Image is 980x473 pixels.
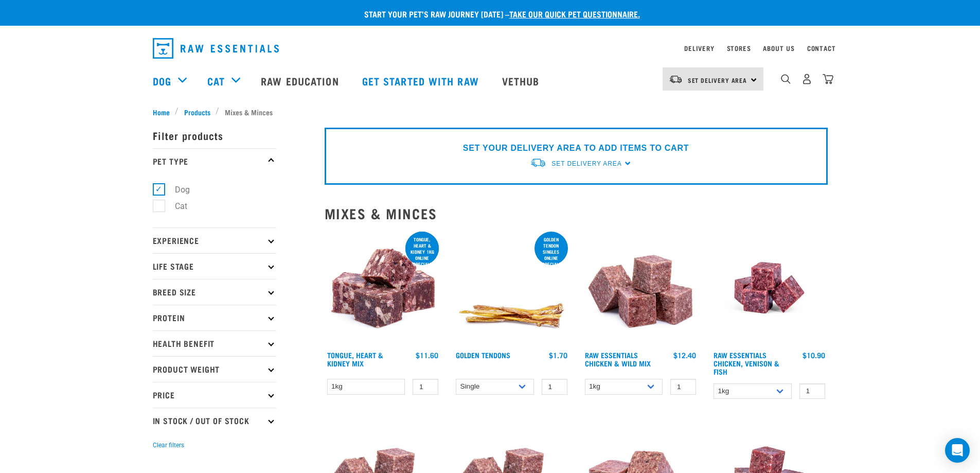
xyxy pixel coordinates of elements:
[158,200,191,213] label: Cat
[153,107,828,117] nav: breadcrumbs
[153,382,276,408] p: Price
[153,253,276,279] p: Life Stage
[509,11,640,16] a: take our quick pet questionnaire.
[582,230,699,346] img: Pile Of Cubed Chicken Wild Meat Mix
[153,122,276,148] p: Filter products
[714,353,779,373] a: Raw Essentials Chicken, Venison & Fish
[184,107,210,117] span: Products
[325,230,441,346] img: 1167 Tongue Heart Kidney Mix 01
[413,379,438,395] input: 1
[727,46,751,50] a: Stores
[207,73,225,89] a: Cat
[153,73,171,89] a: Dog
[945,438,970,463] div: Open Intercom Messenger
[551,160,621,167] span: Set Delivery Area
[158,183,194,196] label: Dog
[763,46,794,50] a: About Us
[684,46,714,50] a: Delivery
[670,379,696,395] input: 1
[669,75,683,84] img: van-moving.png
[542,379,567,395] input: 1
[251,60,351,101] a: Raw Education
[530,157,546,168] img: van-moving.png
[463,142,689,154] p: SET YOUR DELIVERY AREA TO ADD ITEMS TO CART
[823,74,833,84] img: home-icon@2x.png
[153,441,184,450] button: Clear filters
[352,60,492,101] a: Get started with Raw
[549,351,567,359] div: $1.70
[534,232,568,272] div: Golden Tendon singles online special!
[327,353,383,365] a: Tongue, Heart & Kidney Mix
[405,232,439,272] div: Tongue, Heart & Kidney 1kg online special!
[325,205,828,221] h2: Mixes & Minces
[153,107,170,117] span: Home
[585,353,651,365] a: Raw Essentials Chicken & Wild Mix
[801,74,812,84] img: user.png
[153,107,175,117] a: Home
[803,351,825,359] div: $10.90
[153,279,276,305] p: Breed Size
[179,107,216,117] a: Products
[673,351,696,359] div: $12.40
[153,330,276,356] p: Health Benefit
[153,356,276,382] p: Product Weight
[153,227,276,253] p: Experience
[456,353,510,357] a: Golden Tendons
[492,60,553,101] a: Vethub
[781,74,791,84] img: home-icon-1@2x.png
[153,305,276,330] p: Protein
[153,408,276,433] p: In Stock / Out Of Stock
[453,230,570,346] img: 1293 Golden Tendons 01
[688,78,747,82] span: Set Delivery Area
[799,383,825,399] input: 1
[711,230,828,346] img: Chicken Venison mix 1655
[807,46,836,50] a: Contact
[153,38,279,59] img: Raw Essentials Logo
[416,351,438,359] div: $11.60
[153,148,276,174] p: Pet Type
[145,34,836,63] nav: dropdown navigation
